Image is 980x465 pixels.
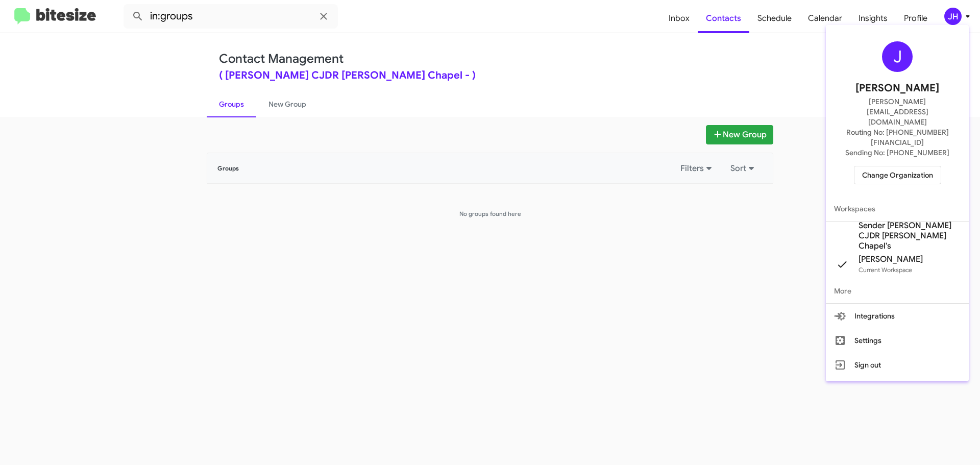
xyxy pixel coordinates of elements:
[826,304,969,328] button: Integrations
[855,80,939,96] span: [PERSON_NAME]
[882,41,913,72] div: J
[826,353,969,377] button: Sign out
[826,328,969,353] button: Settings
[854,166,941,184] button: Change Organization
[859,254,923,264] span: [PERSON_NAME]
[838,127,957,148] span: Routing No: [PHONE_NUMBER][FINANCIAL_ID]
[838,96,957,127] span: [PERSON_NAME][EMAIL_ADDRESS][DOMAIN_NAME]
[826,279,969,303] span: More
[862,166,933,184] span: Change Organization
[845,148,949,158] span: Sending No: [PHONE_NUMBER]
[859,221,961,251] span: Sender [PERSON_NAME] CJDR [PERSON_NAME] Chapel's
[826,197,969,221] span: Workspaces
[859,266,912,274] span: Current Workspace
